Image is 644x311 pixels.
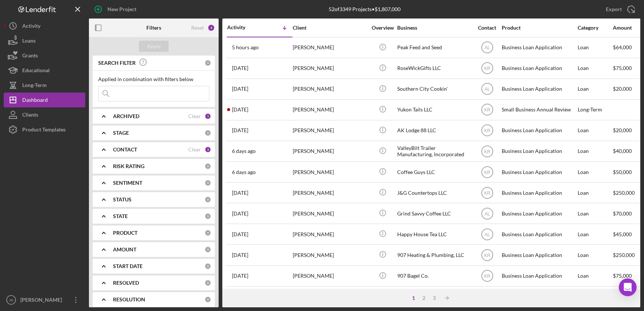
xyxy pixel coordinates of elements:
div: 907 Heating & Plumbing, LLC [397,245,471,265]
div: $50,000 [613,162,641,182]
div: Long-Term [578,100,612,120]
div: Business Loan Application [502,38,576,57]
text: KR [484,149,490,154]
div: 3 [205,146,211,153]
div: [PERSON_NAME] [293,100,367,120]
div: $250,000 [613,245,641,265]
div: Loan [578,58,612,78]
div: Open Intercom Messenger [619,278,637,296]
b: RESOLUTION [113,297,145,302]
div: 0 [205,60,211,66]
b: STATE [113,213,128,219]
div: Credit Builder Loan [502,287,576,307]
b: RISK RATING [113,163,145,169]
a: Long-Term [4,78,85,93]
time: 2025-08-19 23:00 [232,86,248,92]
div: Applied in combination with filters below [98,76,209,82]
button: New Project [89,2,144,17]
time: 2025-08-13 21:19 [232,231,248,237]
time: 2025-08-15 17:04 [232,169,256,175]
text: KR [484,128,490,133]
time: 2025-08-21 16:07 [232,44,259,50]
div: 0 [205,263,211,270]
div: Coffee Guys LLC [397,162,471,182]
b: CONTACT [113,147,137,153]
div: 0 [205,280,211,286]
div: Product [502,25,576,31]
div: [PERSON_NAME] [293,245,367,265]
div: Business Loan Application [502,183,576,203]
text: AL [484,232,490,237]
div: New Project [107,2,136,17]
div: Loan [578,224,612,244]
div: Loan [578,162,612,182]
button: Clients [4,107,85,122]
div: [PERSON_NAME] [293,121,367,140]
button: JN[PERSON_NAME] [4,292,85,307]
div: $1,000 [613,287,641,307]
div: Loan [578,38,612,57]
text: KR [484,274,490,279]
div: [PERSON_NAME] [293,224,367,244]
time: 2025-08-14 21:43 [232,190,248,196]
div: J&G Countertops LLC [397,183,471,203]
div: 1 [205,113,211,120]
a: Grants [4,48,85,63]
div: $64,000 [613,38,641,57]
div: 4 [208,24,215,31]
b: STAGE [113,130,129,136]
div: Happy House Tea LLC [397,224,471,244]
b: ARCHIVED [113,113,139,119]
b: Filters [146,25,161,31]
button: Product Templates [4,122,85,137]
time: 2025-08-14 14:33 [232,211,248,217]
div: 3 [429,295,439,301]
div: Loan [578,266,612,286]
div: $45,000 [613,224,641,244]
div: Loan [578,287,612,307]
div: Business Loan Application [502,204,576,223]
div: 0 [205,163,211,170]
div: Business Loan Application [502,224,576,244]
time: 2025-08-12 20:13 [232,273,248,279]
button: Dashboard [4,93,85,107]
div: Clear [188,147,201,153]
div: 2 [419,295,429,301]
div: Grind Savvy Coffee LLC [397,204,471,223]
button: Loans [4,33,85,48]
div: Loan [578,121,612,140]
div: [PERSON_NAME] [293,266,367,286]
text: KR [484,66,490,71]
div: Yukon Tails LLC [397,100,471,120]
b: RESOLVED [113,280,139,286]
div: Peak Feed and Seed [397,38,471,57]
div: Business Loan Application [502,58,576,78]
b: SENTIMENT [113,180,142,186]
div: Category [578,25,612,31]
div: Loans [22,33,36,50]
button: Apply [139,41,169,52]
div: Grants [22,48,38,65]
div: Activity [227,24,260,30]
div: [PERSON_NAME] [293,183,367,203]
div: $250,000 [613,183,641,203]
div: Small Business Annual Review [502,100,576,120]
div: Clear [188,113,201,119]
div: Long-Term [22,78,47,94]
text: KR [484,190,490,195]
div: Business Loan Application [502,245,576,265]
div: Business Loan Application [502,121,576,140]
div: 0 [205,196,211,203]
time: 2025-08-17 14:20 [232,127,248,133]
div: AK Lodge 88 LLC [397,121,471,140]
div: [PERSON_NAME] [293,287,367,307]
div: $20,000 [613,121,641,140]
text: KR [484,253,490,258]
text: AL [484,87,490,92]
div: [PERSON_NAME] [293,162,367,182]
div: Reset [191,25,204,31]
div: 52 of 3349 Projects • $1,807,000 [329,6,401,12]
b: PRODUCT [113,230,137,236]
